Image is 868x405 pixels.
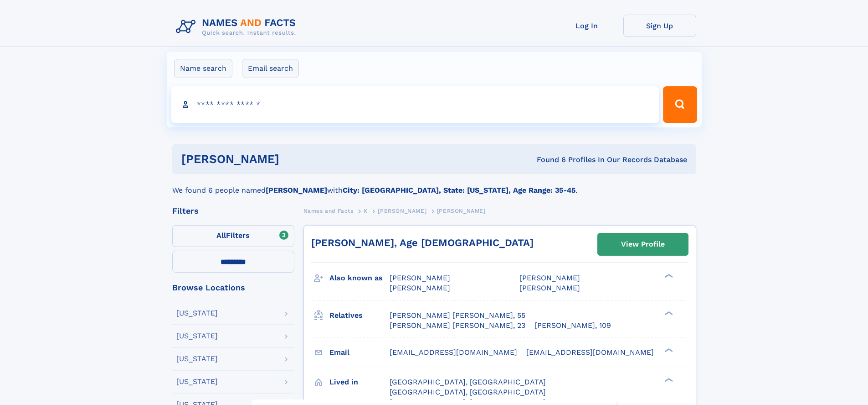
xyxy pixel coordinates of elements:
div: [US_STATE] [176,332,218,340]
b: [PERSON_NAME] [266,186,327,195]
span: [EMAIL_ADDRESS][DOMAIN_NAME] [526,348,654,357]
img: Logo Names and Facts [172,15,303,39]
span: [EMAIL_ADDRESS][DOMAIN_NAME] [390,348,517,357]
a: Sign Up [623,15,696,37]
label: Filters [172,225,294,247]
div: [US_STATE] [176,378,218,385]
h3: Also known as [329,270,390,286]
span: [PERSON_NAME] [519,284,580,292]
span: [PERSON_NAME] [437,208,486,214]
label: Name search [174,59,232,78]
div: [US_STATE] [176,310,218,317]
span: [PERSON_NAME] [378,208,426,214]
div: ❯ [663,347,673,353]
a: View Profile [598,233,688,255]
div: Found 6 Profiles In Our Records Database [408,155,687,165]
span: [PERSON_NAME] [390,284,450,292]
div: View Profile [621,234,665,255]
span: [PERSON_NAME] [519,274,580,282]
div: ❯ [663,310,673,316]
input: search input [171,86,659,123]
label: Email search [242,59,299,78]
span: [GEOGRAPHIC_DATA], [GEOGRAPHIC_DATA] [390,378,546,386]
a: [PERSON_NAME], 109 [534,321,611,331]
a: [PERSON_NAME] [378,205,426,216]
h3: Email [329,345,390,360]
b: City: [GEOGRAPHIC_DATA], State: [US_STATE], Age Range: 35-45 [343,186,575,195]
h1: [PERSON_NAME] [181,153,408,165]
h3: Relatives [329,308,390,323]
a: Log In [550,15,623,37]
a: [PERSON_NAME] [PERSON_NAME], 23 [390,321,525,331]
div: ❯ [663,273,673,279]
span: [PERSON_NAME] [390,274,450,282]
a: [PERSON_NAME] [PERSON_NAME], 55 [390,310,525,321]
a: K [364,205,368,216]
span: All [216,231,226,240]
div: [US_STATE] [176,355,218,363]
a: Names and Facts [303,205,354,216]
h3: Lived in [329,374,390,390]
div: Filters [172,207,294,215]
span: K [364,208,368,214]
span: [GEOGRAPHIC_DATA], [GEOGRAPHIC_DATA] [390,388,546,396]
a: [PERSON_NAME], Age [DEMOGRAPHIC_DATA] [311,237,534,248]
div: We found 6 people named with . [172,174,696,196]
button: Search Button [663,86,697,123]
div: Browse Locations [172,284,294,292]
div: ❯ [663,377,673,383]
